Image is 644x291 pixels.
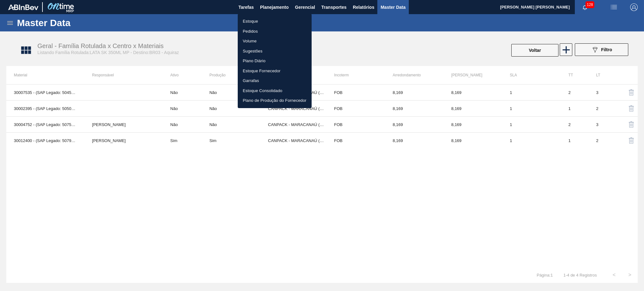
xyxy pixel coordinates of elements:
a: Sugestões [238,46,312,56]
a: Volume [238,36,312,46]
a: Plano de Produção do Fornecedor [238,96,312,106]
a: Estoque [238,16,312,26]
a: Pedidos [238,26,312,36]
a: Plano Diário [238,56,312,66]
a: Estoque Consolidado [238,86,312,96]
a: Estoque Fornecedor [238,66,312,76]
a: Garrafas [238,76,312,86]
